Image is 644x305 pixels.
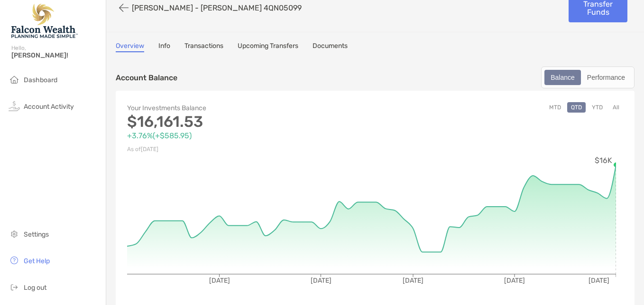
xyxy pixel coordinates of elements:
[9,255,20,266] img: get-help icon
[24,76,57,84] span: Dashboard
[132,3,302,12] p: [PERSON_NAME] - [PERSON_NAME] 4QN05099
[403,276,423,285] tspan: [DATE]
[184,42,223,52] a: Transactions
[11,4,78,38] img: Falcon Wealth Planning Logo
[24,284,46,292] span: Log out
[545,102,565,113] button: MTD
[582,71,630,84] div: Performance
[209,276,230,285] tspan: [DATE]
[541,67,635,88] div: segmented control
[311,276,331,285] tspan: [DATE]
[595,156,612,165] tspan: $16K
[158,42,170,52] a: Info
[24,257,50,265] span: Get Help
[9,74,20,85] img: household icon
[9,228,20,239] img: settings icon
[609,102,623,113] button: All
[589,276,609,285] tspan: [DATE]
[116,72,177,84] p: Account Balance
[127,143,375,155] p: As of [DATE]
[24,230,49,238] span: Settings
[127,130,375,142] p: +3.76% ( +$585.95 )
[116,42,144,52] a: Overview
[567,102,586,113] button: QTD
[504,276,525,285] tspan: [DATE]
[313,42,348,52] a: Documents
[11,51,100,59] span: [PERSON_NAME]!
[127,102,375,114] p: Your Investments Balance
[9,100,20,112] img: activity icon
[545,71,580,84] div: Balance
[24,103,74,111] span: Account Activity
[9,281,20,293] img: logout icon
[238,42,298,52] a: Upcoming Transfers
[588,102,607,113] button: YTD
[127,116,375,128] p: $16,161.53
